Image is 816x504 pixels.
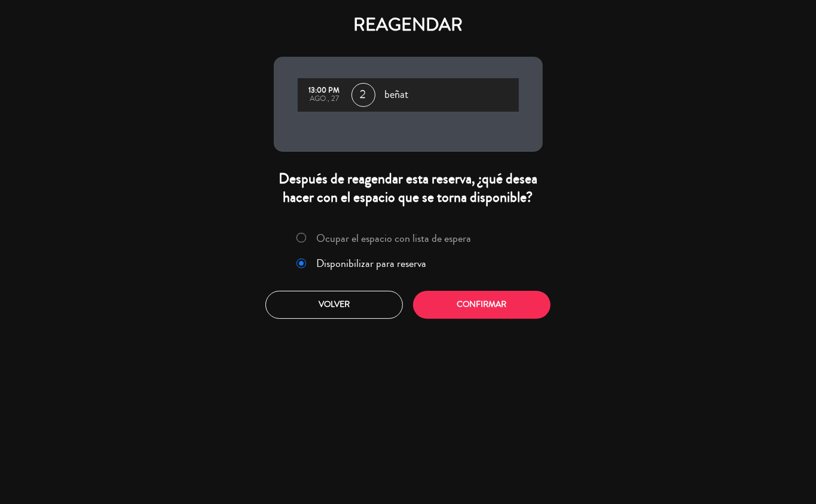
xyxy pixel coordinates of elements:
button: Volver [265,291,403,319]
label: Disponibilizar para reserva [316,258,426,269]
span: beñat [385,86,409,104]
h4: REAGENDAR [274,14,543,36]
div: Después de reagendar esta reserva, ¿qué desea hacer con el espacio que se torna disponible? [274,170,543,207]
div: 13:00 PM [304,87,346,95]
span: 2 [352,83,375,107]
label: Ocupar el espacio con lista de espera [316,233,471,244]
button: Confirmar [413,291,551,319]
div: ago., 27 [304,95,346,103]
